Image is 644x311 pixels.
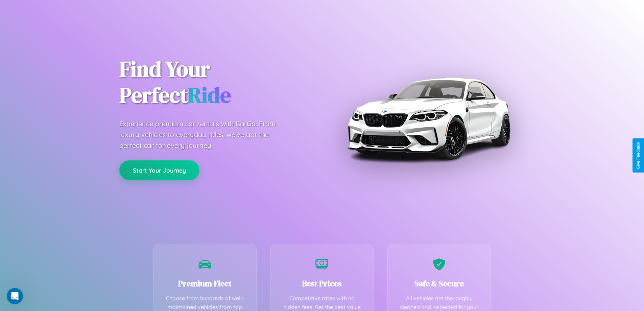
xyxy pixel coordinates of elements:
iframe: Intercom live chat [7,288,23,304]
div: Give Feedback [636,142,641,169]
h3: Premium Fleet [164,278,246,289]
h1: Find Your Perfect [119,56,312,108]
button: Start Your Journey [119,160,199,180]
span: Ride [188,80,231,110]
p: Experience premium car rentals with CarGo. From luxury vehicles to everyday rides, we've got the ... [119,118,288,151]
img: Premium BMW car rental vehicle [344,34,513,203]
h3: Best Prices [281,278,363,289]
h3: Safe & Secure [398,278,481,289]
